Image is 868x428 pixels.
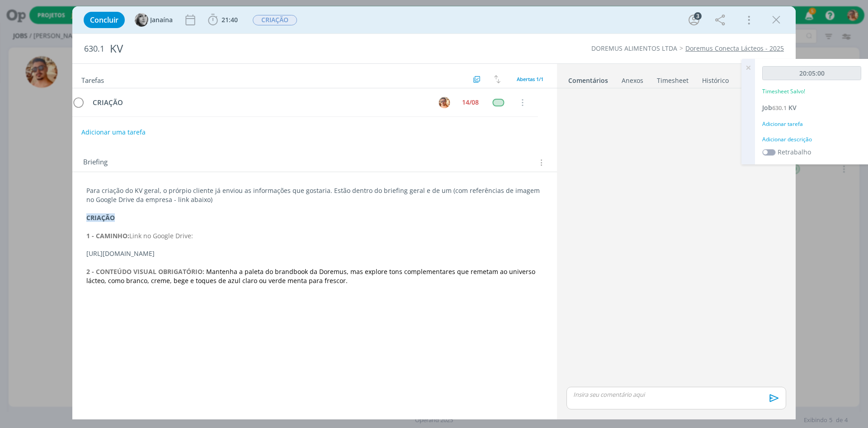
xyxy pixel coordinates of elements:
div: CRIAÇÃO [108,97,449,108]
a: DOREMUS ALIMENTOS LTDA [591,44,677,53]
div: KV [106,38,489,60]
strong: CRIAÇÃO [86,213,115,222]
span: KV [788,103,797,112]
div: 14/08 [481,99,498,106]
p: [URL][DOMAIN_NAME] [86,249,543,258]
span: Abertas 1/1 [517,76,543,82]
button: Concluir [84,12,125,28]
div: 3 [694,12,702,20]
span: Mantenha a paleta do brandbook da Doremus, mas explore tons complementares que remetam ao univers... [86,267,537,285]
label: Retrabalho [778,147,811,157]
button: V [456,96,470,109]
span: Link no Google Drive: [129,231,193,240]
span: 630.1 [84,44,104,54]
div: Adicionar descrição [762,135,861,144]
button: CRIAÇÃO [252,14,297,26]
button: JJanaína [135,13,173,27]
span: Tarefas [81,74,104,85]
span: Briefing [83,157,108,168]
a: Timesheet [656,72,689,85]
a: Histórico [702,72,729,85]
strong: 1 - CAMINHO: [86,231,129,240]
span: CRIAÇÃO [253,15,297,25]
img: V [458,97,469,108]
img: arrow-down-up.svg [494,75,500,83]
a: Job630.1KV [762,103,797,112]
strong: 2 - CONTEÚDO VISUAL OBRIGATÓRIO: [86,267,204,276]
a: Doremus Conecta Lácteos - 2025 [685,44,784,53]
span: Concluir [90,16,118,24]
div: dialog [72,6,796,419]
div: Anexos [622,76,643,85]
span: 630.1 [772,104,787,112]
span: Janaína [150,17,173,23]
p: Timesheet Salvo! [762,87,805,96]
button: Adicionar uma tarefa [81,124,146,140]
div: Adicionar tarefa [762,120,861,128]
button: 21:40 [206,13,240,27]
span: 21:40 [222,15,238,24]
p: Para criação do KV geral, o prórpio cliente já enviou as informações que gostaria. Estão dentro d... [86,186,543,204]
button: 3 [687,13,701,27]
a: Comentários [568,72,609,85]
img: J [135,13,148,27]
